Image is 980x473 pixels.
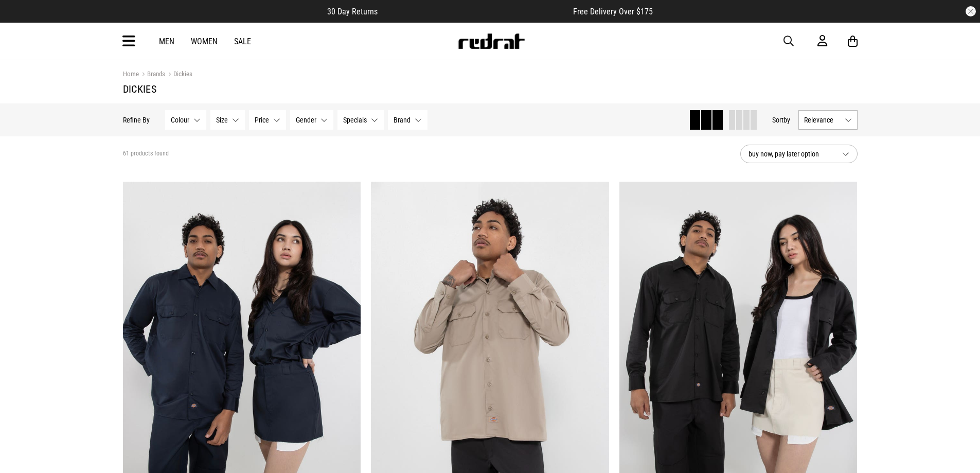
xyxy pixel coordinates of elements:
span: Free Delivery Over $175 [573,7,653,16]
a: Dickies [165,70,192,80]
button: Gender [290,110,333,130]
button: Brand [388,110,427,130]
a: Sale [234,37,251,46]
span: 61 products found [123,150,169,158]
span: Specials [343,116,367,124]
button: Relevance [798,110,858,130]
a: Home [123,70,139,78]
a: Women [191,37,218,46]
span: Relevance [804,116,841,124]
span: Colour [171,116,189,124]
img: Redrat logo [457,33,525,49]
button: buy now, pay later option [740,145,858,163]
a: Brands [139,70,165,80]
button: Specials [337,110,384,130]
span: Price [255,116,269,124]
button: Price [249,110,286,130]
button: Size [210,110,245,130]
span: Brand [394,116,411,124]
span: buy now, pay later option [749,148,834,160]
span: Size [216,116,228,124]
h1: Dickies [123,83,858,95]
iframe: Customer reviews powered by Trustpilot [398,6,553,16]
span: 30 Day Returns [327,7,378,16]
button: Sortby [772,114,790,126]
p: Refine By [123,116,150,124]
button: Colour [165,110,206,130]
span: Gender [296,116,316,124]
a: Men [159,37,174,46]
span: by [783,116,790,124]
